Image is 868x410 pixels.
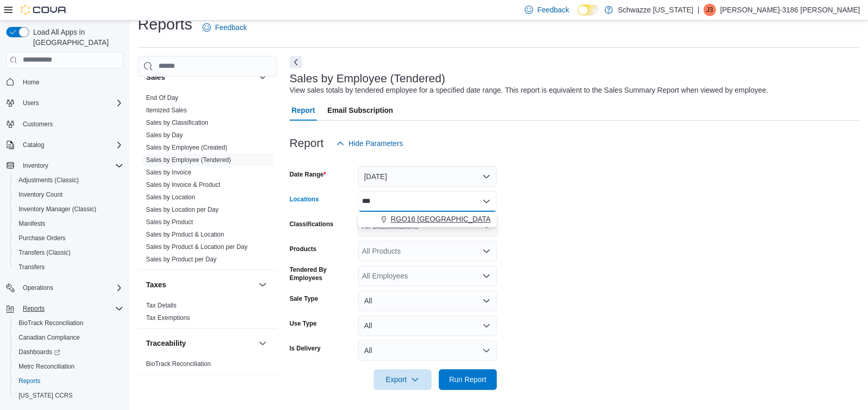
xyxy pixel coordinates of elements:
label: Classifications [290,220,334,228]
p: | [697,4,699,16]
span: Catalog [23,141,44,149]
a: Sales by Product per Day [146,256,216,263]
a: Home [19,76,44,89]
span: BioTrack Reconciliation [15,317,123,329]
button: Reports [2,301,127,316]
a: Metrc Reconciliation [15,360,79,373]
a: End Of Day [146,94,178,101]
span: Run Report [449,374,486,385]
span: Sales by Product & Location per Day [146,243,248,251]
span: End Of Day [146,94,178,102]
button: Inventory Manager (Classic) [10,202,127,216]
span: Reports [15,375,123,387]
div: Taxes [138,299,277,328]
a: Purchase Orders [15,232,70,244]
div: Traceability [138,358,277,374]
span: Customers [19,118,123,130]
div: Sales [138,92,277,270]
span: Canadian Compliance [19,333,80,342]
label: Use Type [290,319,316,328]
a: Sales by Classification [146,119,208,126]
button: Home [2,75,127,90]
button: Export [373,369,431,390]
button: Catalog [2,138,127,152]
span: Transfers [19,263,45,271]
a: Customers [19,118,57,130]
span: Manifests [19,219,45,228]
a: Sales by Day [146,131,183,139]
h3: Sales [146,72,165,82]
span: Reports [23,304,45,313]
button: Purchase Orders [10,231,127,245]
p: Schwazze [US_STATE] [618,4,693,16]
a: Sales by Product & Location [146,231,224,238]
button: Customers [2,116,127,131]
span: Canadian Compliance [15,331,123,344]
div: View sales totals by tendered employee for a specified date range. This report is equivalent to t... [290,85,768,96]
span: Customers [23,120,53,128]
button: Catalog [19,139,48,151]
span: BioTrack Reconciliation [146,360,211,368]
span: Adjustments (Classic) [19,176,79,184]
h3: Report [290,137,324,150]
button: BioTrack Reconciliation [10,316,127,330]
span: Purchase Orders [15,232,123,244]
a: Sales by Product [146,218,193,226]
span: Export [380,369,425,390]
input: Dark Mode [577,5,599,16]
span: Catalog [19,139,123,151]
button: Next [290,56,302,68]
span: Washington CCRS [15,389,123,402]
span: Operations [23,284,53,292]
label: Tendered By Employees [290,266,354,282]
button: Traceability [146,338,254,348]
label: Locations [290,195,319,203]
span: Metrc Reconciliation [15,360,123,373]
a: Manifests [15,217,49,230]
span: Home [23,78,39,86]
span: Purchase Orders [19,234,66,242]
span: Dashboards [19,348,60,356]
span: J3 [706,4,713,16]
button: Manifests [10,216,127,231]
button: Operations [2,281,127,295]
span: Transfers [15,261,123,273]
span: Reports [19,377,40,385]
a: Tax Exemptions [146,314,190,321]
a: Tax Details [146,302,177,309]
span: Reports [19,302,123,315]
span: Sales by Employee (Created) [146,143,227,152]
a: Dashboards [15,346,64,358]
a: Sales by Employee (Tendered) [146,156,231,164]
label: Products [290,245,316,253]
span: Email Subscription [327,100,393,121]
button: All [358,290,497,311]
a: Sales by Product & Location per Day [146,243,248,251]
a: Sales by Location [146,194,195,201]
a: Inventory Count [15,188,67,201]
span: Report [292,100,315,121]
h3: Sales by Employee (Tendered) [290,72,445,85]
span: BioTrack Reconciliation [19,319,83,327]
button: Inventory Count [10,187,127,202]
button: Operations [19,282,57,294]
span: Transfers (Classic) [19,248,70,257]
a: Sales by Location per Day [146,206,219,213]
a: Reports [15,375,45,387]
button: All [358,340,497,361]
label: Is Delivery [290,344,321,353]
span: Sales by Invoice & Product [146,181,220,189]
button: Open list of options [482,247,490,255]
span: Users [23,99,39,107]
button: Run Report [439,369,497,390]
span: Inventory Manager (Classic) [15,203,123,215]
label: Date Range [290,170,326,179]
h1: Reports [138,14,192,35]
button: [US_STATE] CCRS [10,388,127,403]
